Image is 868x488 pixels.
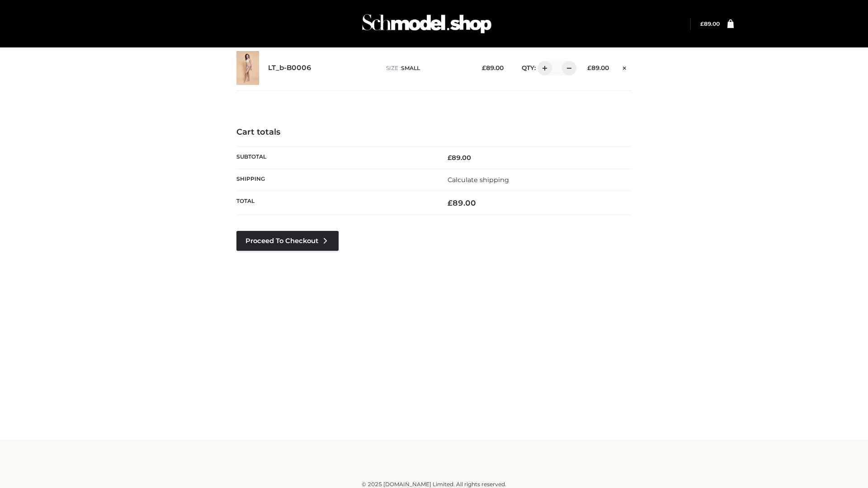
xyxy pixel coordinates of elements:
bdi: 89.00 [448,198,476,207]
th: Shipping [236,169,434,191]
a: Calculate shipping [448,176,509,184]
span: £ [448,198,453,207]
bdi: 89.00 [482,64,504,71]
span: SMALL [401,65,420,71]
img: Schmodel Admin 964 [359,6,495,42]
span: £ [482,64,486,71]
a: Remove this item [618,61,632,73]
span: £ [448,154,452,162]
bdi: 89.00 [587,64,609,71]
a: £89.00 [700,20,720,27]
h4: Cart totals [236,127,632,137]
span: £ [587,64,591,71]
th: Total [236,191,434,215]
bdi: 89.00 [448,154,471,162]
th: Subtotal [236,146,434,169]
a: Proceed to Checkout [236,231,339,251]
p: size : [386,64,468,72]
bdi: 89.00 [700,20,720,27]
div: QTY: [513,61,573,75]
span: £ [700,20,704,27]
a: LT_b-B0006 [268,64,311,72]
